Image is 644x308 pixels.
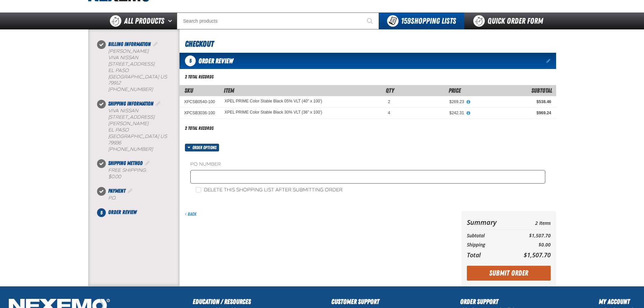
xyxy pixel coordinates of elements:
span: Billing Information [108,41,151,47]
button: Order options [185,144,219,151]
span: 5 [185,55,196,66]
span: Shipping Method [108,160,143,166]
span: Order Review [198,57,233,65]
td: 2 Items [510,216,550,228]
span: [PERSON_NAME] [108,48,148,54]
strong: $0.00 [108,174,121,180]
button: Open All Products pages [166,13,177,29]
strong: 159 [401,16,411,26]
span: Price [449,87,461,94]
span: Item [224,87,234,94]
li: Shipping Information. Step 2 of 5. Completed [101,100,180,159]
bdo: 79912 [108,80,121,86]
bdo: [PHONE_NUMBER] [108,146,153,152]
span: Shipping Information [108,100,153,107]
label: PO Number [190,161,545,168]
div: $269.23 [400,99,464,104]
a: Edit items [546,58,551,63]
span: 5 [97,208,106,217]
input: Search [177,13,379,29]
label: Delete this shopping list after submitting order [196,187,342,193]
div: 2 total records [185,74,214,80]
span: [GEOGRAPHIC_DATA] [108,134,159,139]
: XPEL PRIME Color Stable Black 05% VLT (40" x 100') [224,99,322,104]
li: Billing Information. Step 1 of 5. Completed [101,40,180,100]
button: Start Searching [362,13,379,29]
h2: Education / Resources [193,297,251,307]
a: Edit Shipping Method [144,160,151,166]
td: $0.00 [510,240,550,250]
span: [STREET_ADDRESS] [108,61,154,67]
span: US [160,74,167,80]
button: Submit Order [467,266,551,281]
span: All Products [124,15,164,27]
span: EL PASO [108,127,129,133]
td: XPCSB0540-100 [180,96,220,108]
a: Edit Payment [127,188,134,194]
span: Order Review [108,209,137,215]
th: Subtotal [467,231,511,240]
th: Shipping [467,240,511,250]
td: XPCSB3036-100 [180,108,220,119]
span: Subtotal [531,87,552,94]
h2: Customer Support [331,297,379,307]
li: Payment. Step 4 of 5. Completed [101,187,180,208]
a: Back [185,211,196,217]
th: Summary [467,216,511,228]
span: Checkout [185,39,214,49]
span: 4 [388,111,390,115]
div: $242.31 [400,110,464,116]
span: Viva Nissan [108,108,138,114]
span: US [160,134,167,139]
span: Order options [192,144,219,151]
li: Shipping Method. Step 3 of 5. Completed [101,159,180,187]
span: Shopping Lists [401,16,456,26]
button: You have 159 Shopping Lists. Open to view details [379,13,464,29]
bdo: 79936 [108,140,121,146]
span: [GEOGRAPHIC_DATA] [108,74,159,80]
div: P.O. [108,195,180,202]
span: $1,507.70 [524,251,551,259]
span: Qty [386,87,394,94]
bdo: [PHONE_NUMBER] [108,87,153,92]
input: Delete this shopping list after submitting order [196,187,201,192]
li: Order Review. Step 5 of 5. Not Completed [101,208,180,216]
a: Edit Billing Information [152,41,159,47]
span: 2 [388,99,390,104]
div: $969.24 [474,110,551,116]
button: View All Prices for XPEL PRIME Color Stable Black 05% VLT (40" x 100') [464,99,473,105]
span: [STREET_ADDRESS][PERSON_NAME] [108,114,154,126]
h2: Order Support [460,297,518,307]
span: Viva Nissan [108,55,138,61]
td: $1,507.70 [510,231,550,240]
nav: Checkout steps. Current step is Order Review. Step 5 of 5 [96,40,180,216]
div: Free Shipping: [108,167,180,180]
h2: My Account [599,297,637,307]
span: Payment [108,188,125,194]
: XPEL PRIME Color Stable Black 30% VLT (36" x 100') [224,110,322,115]
div: 2 total records [185,125,214,132]
a: Edit Shipping Information [155,100,162,107]
span: EL PASO [108,68,129,73]
button: View All Prices for XPEL PRIME Color Stable Black 30% VLT (36" x 100') [464,110,473,116]
a: Quick Order Form [464,13,556,29]
th: Total [467,250,511,260]
a: SKU [185,87,193,94]
div: $538.46 [474,99,551,104]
